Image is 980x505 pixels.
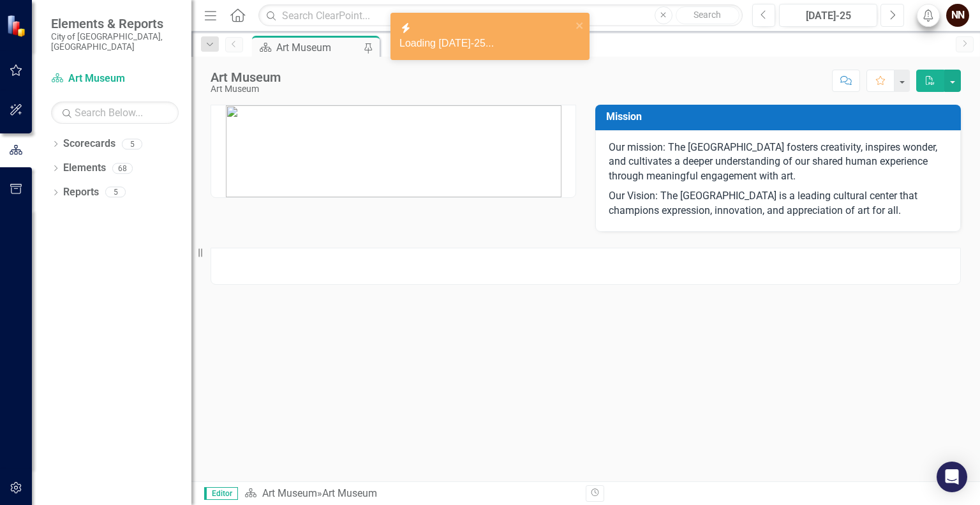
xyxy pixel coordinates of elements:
[63,161,106,176] a: Elements
[779,4,877,27] button: [DATE]-25
[112,163,133,174] div: 68
[276,40,360,56] div: Art Museum
[51,16,179,31] span: Elements & Reports
[609,186,947,218] p: Our Vision: The [GEOGRAPHIC_DATA] is a leading cultural center that champions expression, innovat...
[105,187,126,198] div: 5
[63,185,99,200] a: Reports
[609,140,947,187] p: Our mission: The [GEOGRAPHIC_DATA] fosters creativity, inspires wonder, and cultivates a deeper u...
[937,462,967,492] div: Open Intercom Messenger
[399,36,572,51] div: Loading [DATE]-25...
[122,139,142,149] div: 5
[211,70,281,84] div: Art Museum
[676,6,739,24] button: Search
[262,487,317,499] a: Art Museum
[51,102,179,124] input: Search Below...
[51,72,179,86] a: Art Museum
[211,84,281,94] div: Art Museum
[946,4,969,27] button: NN
[258,4,742,27] input: Search ClearPoint...
[6,14,29,36] img: ClearPoint Strategy
[694,10,721,20] span: Search
[322,487,377,499] div: Art Museum
[606,111,954,123] h3: Mission
[244,486,576,501] div: »
[575,18,584,33] button: close
[63,137,115,151] a: Scorecards
[783,8,873,24] div: [DATE]-25
[204,487,238,500] span: Editor
[51,31,179,52] small: City of [GEOGRAPHIC_DATA], [GEOGRAPHIC_DATA]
